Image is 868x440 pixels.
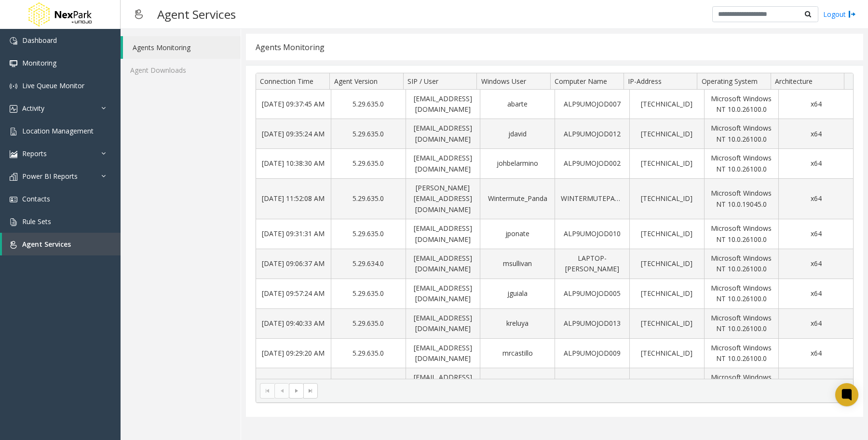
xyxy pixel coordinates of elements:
[22,240,71,249] span: Agent Services
[123,36,241,59] a: Agents Monitoring
[629,339,704,369] td: [TECHNICAL_ID]
[704,90,779,120] td: Microsoft Windows NT 10.0.26100.0
[256,279,331,309] td: [DATE] 09:57:24 AM
[704,339,779,369] td: Microsoft Windows NT 10.0.26100.0
[704,179,779,219] td: Microsoft Windows NT 10.0.19045.0
[480,179,555,219] td: Wintermute_Panda
[22,81,84,90] span: Live Queue Monitor
[331,339,406,369] td: 5.29.635.0
[22,104,44,113] span: Activity
[331,219,406,249] td: 5.29.635.0
[778,309,853,339] td: x64
[778,339,853,369] td: x64
[480,119,555,149] td: jdavid
[256,219,331,249] td: [DATE] 09:31:31 AM
[555,119,629,149] td: ALP9UMOJOD012
[10,105,17,113] img: 'icon'
[778,179,853,219] td: x64
[331,279,406,309] td: 5.29.635.0
[406,90,480,120] td: [EMAIL_ADDRESS][DOMAIN_NAME]
[481,77,526,86] span: Windows User
[256,90,331,120] td: [DATE] 09:37:45 AM
[555,368,629,398] td: ALP9UMOJOD011
[10,196,17,203] img: 'icon'
[480,90,555,120] td: abarte
[480,249,555,279] td: msullivan
[256,41,325,53] div: Agents Monitoring
[778,249,853,279] td: x64
[555,309,629,339] td: ALP9UMOJOD013
[555,279,629,309] td: ALP9UMOJOD005
[480,279,555,309] td: jguiala
[629,149,704,179] td: [TECHNICAL_ID]
[778,219,853,249] td: x64
[778,279,853,309] td: x64
[629,309,704,339] td: [TECHNICAL_ID]
[22,36,57,45] span: Dashboard
[702,77,758,86] span: Operating System
[480,309,555,339] td: kreluya
[334,77,378,86] span: Agent Version
[22,149,47,158] span: Reports
[704,309,779,339] td: Microsoft Windows NT 10.0.26100.0
[480,339,555,369] td: mrcastillo
[406,179,480,219] td: [PERSON_NAME][EMAIL_ADDRESS][DOMAIN_NAME]
[289,383,303,399] span: Go to the next page
[22,194,50,203] span: Contacts
[256,179,331,219] td: [DATE] 11:52:08 AM
[778,90,853,120] td: x64
[10,128,17,135] img: 'icon'
[331,249,406,279] td: 5.29.634.0
[293,387,300,395] span: Go to the next page
[480,368,555,398] td: resun
[555,149,629,179] td: ALP9UMOJOD002
[775,77,813,86] span: Architecture
[555,219,629,249] td: ALP9UMOJOD010
[629,119,704,149] td: [TECHNICAL_ID]
[10,218,17,226] img: 'icon'
[555,90,629,120] td: ALP9UMOJOD007
[406,339,480,369] td: [EMAIL_ADDRESS][DOMAIN_NAME]
[10,173,17,181] img: 'icon'
[629,249,704,279] td: [TECHNICAL_ID]
[22,126,94,135] span: Location Management
[823,9,856,19] a: Logout
[152,2,241,26] h3: Agent Services
[10,37,17,45] img: 'icon'
[704,149,779,179] td: Microsoft Windows NT 10.0.26100.0
[121,59,241,81] a: Agent Downloads
[2,233,121,255] a: Agent Services
[406,279,480,309] td: [EMAIL_ADDRESS][DOMAIN_NAME]
[629,90,704,120] td: [TECHNICAL_ID]
[848,9,856,19] img: logout
[331,179,406,219] td: 5.29.635.0
[704,119,779,149] td: Microsoft Windows NT 10.0.26100.0
[331,90,406,120] td: 5.29.635.0
[22,58,56,67] span: Monitoring
[22,217,51,226] span: Rule Sets
[256,73,853,379] div: Data table
[555,179,629,219] td: WINTERMUTEPANDA
[629,179,704,219] td: [TECHNICAL_ID]
[406,368,480,398] td: [EMAIL_ADDRESS][DOMAIN_NAME]
[406,149,480,179] td: [EMAIL_ADDRESS][DOMAIN_NAME]
[256,368,331,398] td: [DATE] 09:38:51 AM
[406,219,480,249] td: [EMAIL_ADDRESS][DOMAIN_NAME]
[778,149,853,179] td: x64
[704,249,779,279] td: Microsoft Windows NT 10.0.26100.0
[331,309,406,339] td: 5.29.635.0
[10,60,17,67] img: 'icon'
[704,219,779,249] td: Microsoft Windows NT 10.0.26100.0
[480,219,555,249] td: jponate
[778,119,853,149] td: x64
[704,368,779,398] td: Microsoft Windows NT 10.0.26100.0
[406,249,480,279] td: [EMAIL_ADDRESS][DOMAIN_NAME]
[256,309,331,339] td: [DATE] 09:40:33 AM
[628,77,662,86] span: IP-Address
[704,279,779,309] td: Microsoft Windows NT 10.0.26100.0
[555,249,629,279] td: LAPTOP-[PERSON_NAME]
[10,82,17,90] img: 'icon'
[256,339,331,369] td: [DATE] 09:29:20 AM
[10,150,17,158] img: 'icon'
[130,2,148,26] img: pageIcon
